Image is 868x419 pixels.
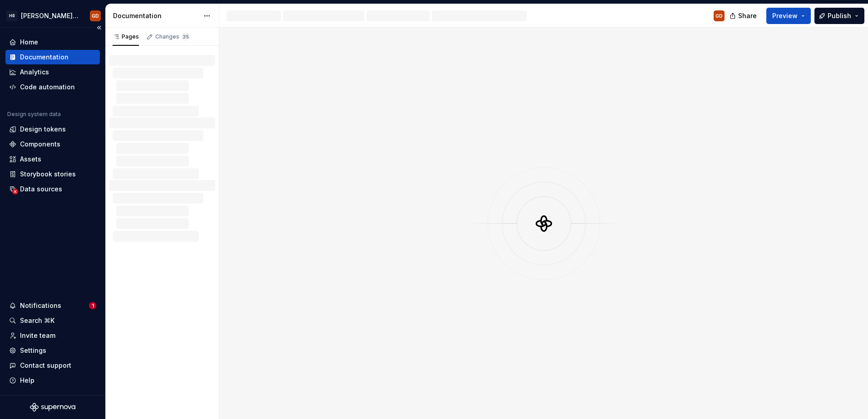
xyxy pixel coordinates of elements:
button: HR[PERSON_NAME] UI Toolkit (HUT)GD [2,6,104,25]
button: Collapse sidebar [93,21,105,34]
div: Notifications [20,301,61,310]
div: Code automation [20,83,75,92]
div: Home [20,38,38,47]
a: Home [5,35,100,49]
a: Invite team [5,328,100,343]
a: Data sources [5,182,100,196]
a: Documentation [5,50,100,64]
div: Design system data [7,111,61,118]
a: Components [5,137,100,151]
a: Analytics [5,65,100,79]
button: Help [5,373,100,388]
span: 35 [181,33,190,40]
a: Design tokens [5,122,100,136]
button: Contact support [5,358,100,373]
button: Share [725,8,763,24]
div: Documentation [20,53,69,62]
div: Data sources [20,185,62,194]
span: Publish [828,11,851,20]
div: HR [6,10,17,21]
div: Invite team [20,331,55,340]
div: Design tokens [20,125,66,134]
a: Settings [5,343,100,358]
div: Analytics [20,68,49,77]
div: GD [715,12,723,19]
a: Storybook stories [5,167,100,181]
button: Search ⌘K [5,313,100,328]
div: [PERSON_NAME] UI Toolkit (HUT) [21,11,79,20]
div: Storybook stories [20,170,76,179]
button: Publish [814,8,864,24]
a: Code automation [5,80,100,94]
div: Settings [20,346,46,355]
div: Help [20,376,35,385]
div: Changes [155,33,190,40]
div: Contact support [20,361,71,370]
div: Documentation [113,11,199,20]
div: GD [92,12,99,19]
div: Components [20,140,60,149]
a: Assets [5,152,100,166]
div: Search ⌘K [20,316,54,325]
button: Preview [766,8,811,24]
span: Share [738,11,757,20]
div: Assets [20,155,41,164]
span: 1 [89,302,96,309]
svg: Supernova Logo [30,403,75,412]
button: Notifications1 [5,298,100,313]
div: Pages [113,33,139,40]
span: Preview [772,11,798,20]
